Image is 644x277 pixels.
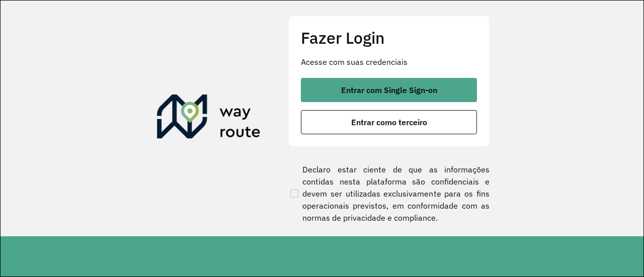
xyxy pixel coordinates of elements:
button: button [301,110,477,134]
span: Entrar com Single Sign-on [341,86,437,94]
label: Declaro estar ciente de que as informações contidas nesta plataforma são confidenciais e devem se... [288,163,490,224]
h2: Fazer Login [301,28,477,47]
p: Acesse com suas credenciais [301,56,477,68]
img: Roteirizador AmbevTech [157,95,261,143]
span: Entrar como terceiro [351,118,427,126]
button: button [301,78,477,102]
